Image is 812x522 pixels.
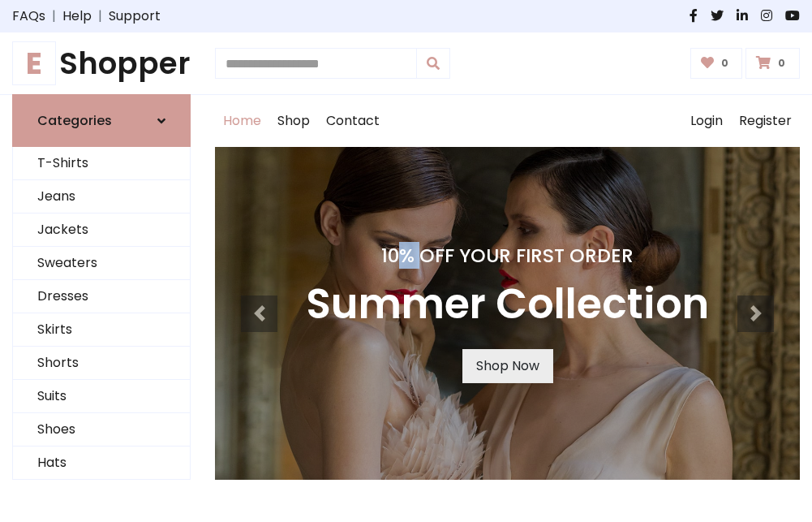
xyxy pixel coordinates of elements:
a: Register [731,95,800,147]
span: E [12,41,56,85]
a: Skirts [13,313,190,347]
span: 0 [774,56,789,71]
a: Jeans [13,180,190,214]
a: Sweaters [13,247,190,280]
a: 0 [690,48,743,79]
a: Help [62,6,92,26]
span: | [45,6,62,26]
a: Categories [12,94,191,147]
a: Hats [13,447,190,480]
h4: 10% Off Your First Order [306,244,709,267]
a: Shoes [13,413,190,447]
span: 0 [717,56,733,71]
a: Shop [269,95,318,147]
a: 0 [745,48,800,79]
a: Jackets [13,214,190,247]
a: FAQs [12,6,45,26]
h3: Summer Collection [306,280,709,330]
a: Shorts [13,347,190,380]
a: Login [682,95,731,147]
a: Suits [13,380,190,413]
h1: Shopper [12,45,191,81]
a: Dresses [13,280,190,313]
a: EShopper [12,45,191,81]
a: T-Shirts [13,147,190,180]
a: Support [109,6,161,26]
span: | [92,6,109,26]
a: Home [215,95,269,147]
h6: Categories [37,113,112,128]
a: Shop Now [462,349,553,383]
a: Contact [318,95,388,147]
